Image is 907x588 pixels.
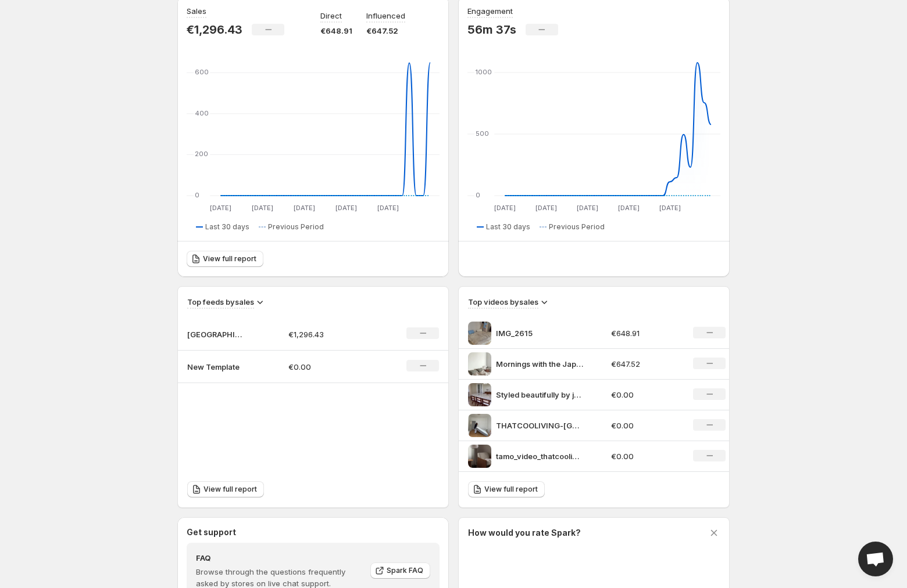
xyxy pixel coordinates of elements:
text: 200 [195,150,208,158]
span: Last 30 days [486,222,530,232]
a: View full report [468,481,545,497]
text: [DATE] [535,204,557,212]
span: Last 30 days [205,222,249,232]
h4: FAQ [196,552,362,564]
p: Influenced [366,10,405,21]
p: Direct [320,10,342,21]
text: [DATE] [494,204,516,212]
img: Mornings with the Japan Bed [468,352,491,376]
text: [DATE] [252,204,273,212]
span: Previous Period [268,222,324,232]
p: IMG_2615 [496,327,583,339]
p: THATCOOLIVING-[GEOGRAPHIC_DATA]-BED-KARUP [496,420,583,431]
a: Open chat [858,542,893,576]
text: 0 [476,191,480,199]
span: Previous Period [549,222,605,232]
p: Mornings with the Japan Bed [496,358,583,370]
img: IMG_2615 [468,322,491,345]
p: €648.91 [320,25,352,37]
p: 56m 37s [467,23,516,37]
p: €647.52 [611,358,680,370]
text: [DATE] [210,204,231,212]
span: Spark FAQ [387,566,423,575]
p: €0.00 [288,361,371,373]
a: View full report [187,251,263,267]
p: €0.00 [611,389,680,401]
span: View full report [203,254,256,264]
img: THATCOOLIVING-JAPAN-BED-KARUP [468,414,491,437]
text: [DATE] [294,204,315,212]
p: tamo_video_thatcooliving_1_3 [496,450,583,462]
text: [DATE] [618,204,640,212]
text: [DATE] [577,204,598,212]
a: Spark FAQ [370,562,430,579]
p: [GEOGRAPHIC_DATA] Bed Feed [187,329,245,340]
h3: Engagement [467,5,513,17]
p: €1,296.43 [288,329,371,340]
p: €647.52 [366,25,405,37]
h3: Top feeds by sales [187,296,254,308]
text: [DATE] [377,204,399,212]
p: Styled beautifully by julesbyjules this [GEOGRAPHIC_DATA]-inspired dining set is made for long di... [496,389,583,401]
img: tamo_video_thatcooliving_1_3 [468,445,491,468]
span: View full report [203,485,257,494]
text: 400 [195,109,209,117]
img: Styled beautifully by julesbyjules this Chandigarh-inspired dining set is made for long dinners a... [468,383,491,406]
h3: Top videos by sales [468,296,538,308]
text: 0 [195,191,199,199]
text: 1000 [476,68,492,76]
h3: How would you rate Spark? [468,527,581,539]
a: View full report [187,481,264,497]
text: 500 [476,129,489,138]
p: €0.00 [611,420,680,431]
p: €1,296.43 [187,23,242,37]
p: €648.91 [611,327,680,339]
span: View full report [484,485,538,494]
text: [DATE] [335,204,357,212]
h3: Get support [187,526,236,538]
p: New Template [187,361,245,373]
text: [DATE] [659,204,681,212]
text: 600 [195,68,209,76]
h3: Sales [187,5,206,17]
p: €0.00 [611,450,680,462]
